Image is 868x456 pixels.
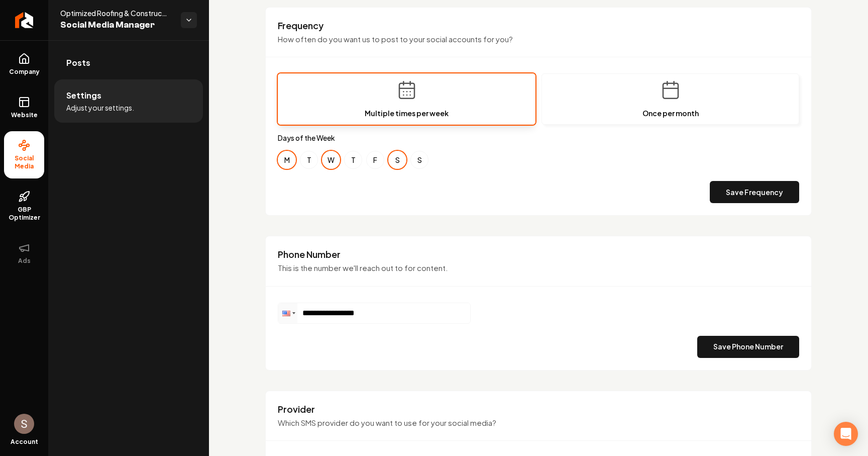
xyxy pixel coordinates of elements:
a: Posts [54,47,203,79]
span: Ads [14,257,35,265]
span: Company [5,68,44,76]
span: Posts [66,57,90,69]
button: Sunday [410,151,428,169]
img: Santiago Vásquez [14,414,34,434]
h3: Provider [278,403,799,415]
img: Rebolt Logo [15,12,34,28]
p: How often do you want us to post to your social accounts for you? [278,34,799,45]
p: Which SMS provider do you want to use for your social media? [278,417,799,429]
span: Account [11,438,38,446]
span: Optimized Roofing & Construction [60,8,173,18]
span: Social Media [4,154,44,170]
button: Save Phone Number [697,336,799,358]
h3: Frequency [278,20,799,32]
button: Open user button [14,414,34,434]
button: Multiple times per week [278,73,535,125]
button: Friday [366,151,384,169]
button: Once per month [541,73,799,125]
span: Social Media Manager [60,18,173,32]
button: Ads [4,234,44,273]
div: United States: + 1 [278,303,297,323]
button: Saturday [388,151,406,169]
button: Monday [278,151,296,169]
div: Open Intercom Messenger [834,422,858,446]
p: This is the number we'll reach out to for content. [278,262,799,274]
label: Days of the Week [278,133,799,143]
button: Thursday [344,151,362,169]
span: GBP Optimizer [4,206,44,222]
span: Settings [66,89,101,102]
a: Company [4,45,44,84]
span: Website [7,111,42,119]
button: Wednesday [322,151,340,169]
a: GBP Optimizer [4,183,44,230]
a: Website [4,88,44,127]
h3: Phone Number [278,248,799,260]
button: Save Frequency [710,181,799,203]
span: Adjust your settings. [66,103,134,113]
button: Tuesday [300,151,318,169]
